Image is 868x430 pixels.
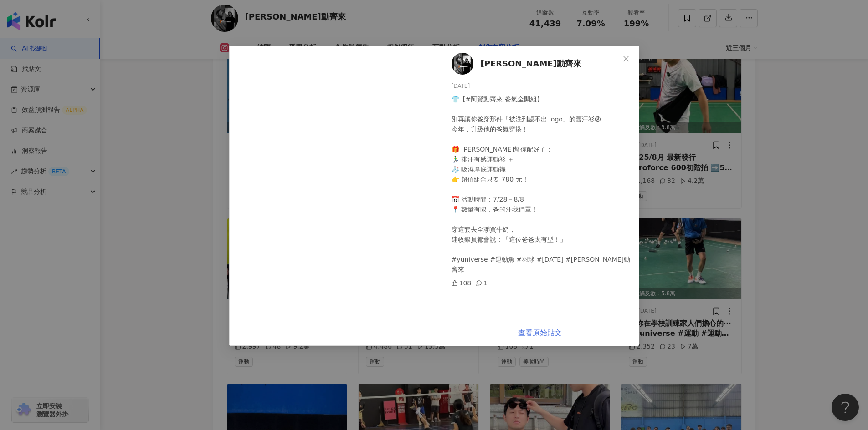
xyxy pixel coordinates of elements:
[452,278,472,288] div: 108
[481,57,581,70] span: [PERSON_NAME]動齊來
[518,329,562,337] a: 查看原始貼文
[452,53,619,75] a: KOL Avatar[PERSON_NAME]動齊來
[476,278,488,288] div: 1
[452,82,632,91] div: [DATE]
[622,55,630,62] span: close
[452,53,473,75] img: KOL Avatar
[452,94,632,274] div: 👕【#阿賢動齊來 爸氣全開組】 別再讓你爸穿那件「被洗到認不出 logo」的舊汗衫😩 今年，升級他的爸氣穿搭！ 🎁 [PERSON_NAME]幫你配好了： 🏃‍♂️ 排汗有感運動衫 ＋ 🧦 吸濕...
[617,50,635,68] button: Close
